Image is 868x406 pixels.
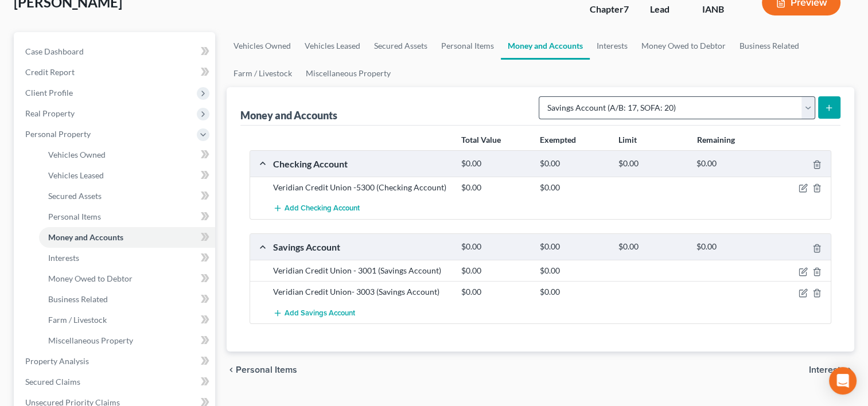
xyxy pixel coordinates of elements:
div: Money and Accounts [240,108,337,122]
span: Secured Assets [48,191,102,201]
span: Client Profile [25,88,73,97]
a: Money and Accounts [39,227,215,248]
div: $0.00 [456,265,534,276]
i: chevron_right [845,365,854,374]
div: Veridian Credit Union - 3001 (Savings Account) [267,265,456,276]
strong: Limit [618,135,637,145]
span: Miscellaneous Property [48,335,133,345]
div: $0.00 [612,158,691,169]
span: Real Property [25,108,75,118]
div: $0.00 [456,182,534,193]
span: Interests [48,253,79,263]
a: Personal Items [39,206,215,227]
a: Interests [590,32,635,60]
strong: Total Value [461,135,501,145]
span: Vehicles Owned [48,150,106,159]
span: Interests [809,365,845,374]
a: Vehicles Owned [39,145,215,165]
a: Personal Items [434,32,501,60]
strong: Remaining [697,135,735,145]
a: Vehicles Leased [298,32,367,60]
a: Vehicles Owned [227,32,298,60]
a: Case Dashboard [16,41,215,62]
span: Farm / Livestock [48,315,107,325]
span: Money Owed to Debtor [48,274,133,283]
i: chevron_left [227,365,236,374]
span: Personal Items [236,365,297,374]
div: $0.00 [534,241,613,252]
span: Money and Accounts [48,232,123,242]
div: $0.00 [534,158,613,169]
span: Personal Property [25,129,91,139]
div: Lead [650,3,684,16]
div: $0.00 [612,241,691,252]
a: Secured Assets [39,186,215,206]
div: Veridian Credit Union -5300 (Checking Account) [267,182,456,193]
div: Veridian Credit Union- 3003 (Savings Account) [267,286,456,298]
button: chevron_left Personal Items [227,365,297,374]
div: Checking Account [267,158,456,170]
div: $0.00 [691,158,769,169]
a: Vehicles Leased [39,165,215,186]
a: Business Related [39,289,215,310]
span: Secured Claims [25,377,80,387]
button: Add Savings Account [273,302,355,323]
a: Money and Accounts [501,32,590,60]
span: Add Checking Account [285,204,360,213]
span: Add Savings Account [285,309,355,318]
span: Personal Items [48,212,101,221]
div: $0.00 [456,158,534,169]
a: Miscellaneous Property [39,330,215,351]
a: Business Related [733,32,806,60]
span: Case Dashboard [25,46,84,56]
div: $0.00 [456,286,534,298]
div: IANB [702,3,744,16]
button: Add Checking Account [273,198,360,219]
button: Interests chevron_right [809,365,854,374]
a: Farm / Livestock [39,310,215,330]
a: Interests [39,248,215,268]
div: Chapter [590,3,632,16]
a: Property Analysis [16,351,215,372]
div: $0.00 [456,241,534,252]
a: Money Owed to Debtor [39,268,215,289]
div: Open Intercom Messenger [829,367,857,395]
a: Farm / Livestock [227,60,299,87]
a: Credit Report [16,62,215,83]
span: Vehicles Leased [48,170,104,180]
div: $0.00 [691,241,769,252]
div: $0.00 [534,265,613,276]
div: Savings Account [267,241,456,253]
span: Credit Report [25,67,75,77]
a: Money Owed to Debtor [635,32,733,60]
span: 7 [624,3,629,14]
a: Miscellaneous Property [299,60,398,87]
a: Secured Claims [16,372,215,392]
span: Business Related [48,294,108,304]
span: Property Analysis [25,356,89,366]
strong: Exempted [540,135,576,145]
a: Secured Assets [367,32,434,60]
div: $0.00 [534,286,613,298]
div: $0.00 [534,182,613,193]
